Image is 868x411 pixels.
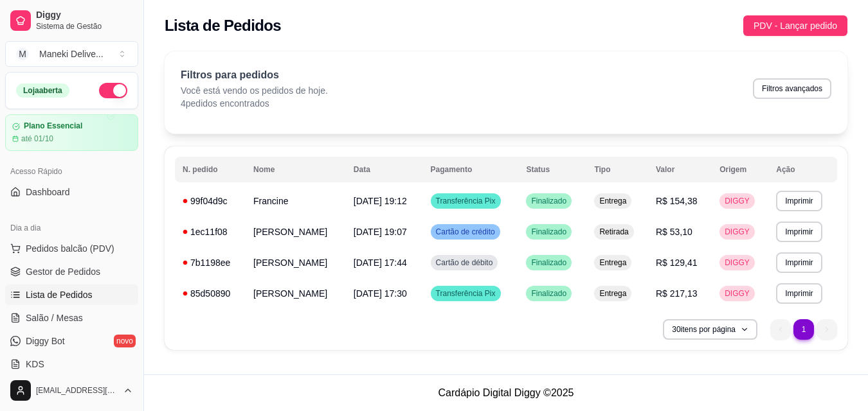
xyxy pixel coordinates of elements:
span: Gestor de Pedidos [26,265,100,278]
button: Select a team [5,41,138,67]
span: [DATE] 17:30 [354,288,407,299]
span: Cartão de débito [433,258,496,268]
th: Status [518,157,586,182]
nav: pagination navigation [764,313,844,346]
a: KDS [5,354,138,374]
a: Gestor de Pedidos [5,261,138,282]
span: [DATE] 19:07 [354,227,407,237]
span: Sistema de Gestão [36,21,133,31]
span: Transferência Pix [433,196,498,206]
span: Retirada [597,227,631,237]
td: [PERSON_NAME] [246,278,346,309]
th: Tipo [586,157,648,182]
span: Finalizado [529,227,569,237]
span: DIGGY [722,196,752,206]
span: Finalizado [529,258,569,268]
a: Plano Essencialaté 01/10 [5,114,138,151]
span: Cartão de crédito [433,227,498,237]
span: M [16,48,29,60]
button: 30itens por página [663,319,757,340]
button: Pedidos balcão (PDV) [5,238,138,259]
span: Entrega [597,196,629,206]
p: Você está vendo os pedidos de hoje. [181,84,328,97]
div: Acesso Rápido [5,161,138,182]
th: Valor [648,157,712,182]
button: Imprimir [776,191,822,211]
div: 7b1198ee [183,256,238,269]
span: R$ 129,41 [656,258,698,268]
button: [EMAIL_ADDRESS][DOMAIN_NAME] [5,375,138,406]
th: N. pedido [175,157,246,182]
span: [EMAIL_ADDRESS][DOMAIN_NAME] [36,385,118,396]
article: até 01/10 [21,134,53,144]
a: Lista de Pedidos [5,284,138,305]
span: DIGGY [722,288,752,299]
td: [PERSON_NAME] [246,247,346,278]
th: Nome [246,157,346,182]
th: Pagamento [423,157,519,182]
span: Diggy Bot [26,335,65,347]
span: R$ 53,10 [656,227,692,237]
div: 1ec11f08 [183,225,238,238]
span: Dashboard [26,186,70,198]
div: Loja aberta [16,83,69,98]
th: Origem [712,157,768,182]
p: Filtros para pedidos [181,67,328,83]
p: 4 pedidos encontrados [181,97,328,110]
div: 85d50890 [183,287,238,300]
span: Finalizado [529,196,569,206]
a: Salão / Mesas [5,308,138,328]
span: Diggy [36,10,133,21]
span: DIGGY [722,227,752,237]
button: Filtros avançados [753,78,831,99]
div: Maneki Delive ... [39,48,104,60]
button: Alterar Status [99,83,127,98]
span: [DATE] 17:44 [354,258,407,268]
span: R$ 154,38 [656,196,698,206]
footer: Cardápio Digital Diggy © 2025 [144,374,868,411]
button: Imprimir [776,252,822,273]
td: Francine [246,186,346,216]
span: Transferência Pix [433,288,498,299]
span: Entrega [597,258,629,268]
div: Dia a dia [5,218,138,238]
button: PDV - Lançar pedido [743,15,847,36]
a: Dashboard [5,182,138,202]
span: R$ 217,13 [656,288,698,299]
span: Pedidos balcão (PDV) [26,242,114,255]
span: Salão / Mesas [26,311,83,324]
td: [PERSON_NAME] [246,216,346,247]
button: Imprimir [776,222,822,242]
a: Diggy Botnovo [5,331,138,351]
span: Finalizado [529,288,569,299]
th: Ação [768,157,837,182]
article: Plano Essencial [24,121,82,131]
span: Entrega [597,288,629,299]
th: Data [346,157,423,182]
span: DIGGY [722,258,752,268]
span: [DATE] 19:12 [354,196,407,206]
span: KDS [26,358,44,371]
li: pagination item 1 active [793,319,814,340]
h2: Lista de Pedidos [165,15,281,36]
div: 99f04d9c [183,195,238,207]
a: DiggySistema de Gestão [5,5,138,36]
span: PDV - Lançar pedido [754,19,837,33]
span: Lista de Pedidos [26,288,93,301]
button: Imprimir [776,283,822,304]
